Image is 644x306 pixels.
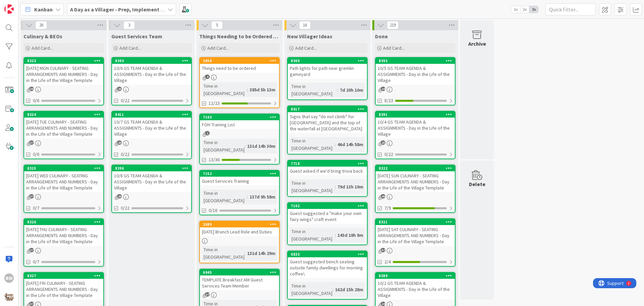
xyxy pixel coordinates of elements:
[202,246,245,261] div: Time in [GEOGRAPHIC_DATA]
[381,140,385,145] span: 23
[111,33,162,40] span: Guest Services Team
[376,273,455,300] div: 838910/2 GS TEAM AGENDA & ASSIGNMENTS - Day in the Life of the Village
[30,140,34,145] span: 37
[288,209,367,224] div: Guest suggested a "make your own fairy wings" craft event
[33,97,39,104] span: 0/6
[24,112,103,118] div: 8324
[288,257,367,278] div: Guest suggested bench seating outside family dwellings for morning coffee\
[291,161,367,166] div: 7718
[333,286,365,293] div: 162d 15h 28m
[200,275,279,290] div: TEMPLATE Breakfast AM Guest Services Team Member
[291,204,367,208] div: 7102
[117,140,122,145] span: 23
[288,106,367,112] div: 8017
[24,165,103,171] div: 8325
[288,161,367,175] div: 7718Guest asked if we'd bring trivia back
[211,21,223,29] span: 5
[376,165,455,171] div: 8322
[287,33,332,40] span: New Villager Ideas
[4,273,14,283] div: BW
[288,251,367,257] div: 6833
[123,21,135,29] span: 3
[205,75,210,79] span: 4
[290,282,332,297] div: Time in [GEOGRAPHIC_DATA]
[387,21,398,29] span: 219
[14,1,31,9] span: Support
[381,302,385,306] span: 24
[247,193,248,201] span: :
[24,118,103,138] div: [DATE] TUE CULINARY - SEATING ARRANGEMENTS AND NUMBERS - Day in the Life of the Village Template
[248,86,277,93] div: 385d 5h 13m
[291,58,367,63] div: 8360
[112,64,191,85] div: 10/6 GS TEAM AGENDA & ASSIGNMENTS - Day in the Life of the Village
[36,21,47,29] span: 26
[24,279,103,300] div: [DATE] FRI CULINARY - SEATING ARRANGEMENTS AND NUMBERS - Day in the Life of the Village Template
[200,221,279,236] div: 2689[DATE] Brunch Lead Role and Duties
[384,97,393,104] span: 8/23
[23,33,62,40] span: Culinary & BEOs
[511,6,520,13] span: 1x
[336,183,365,190] div: 79d 13h 10m
[24,112,103,138] div: 8324[DATE] TUE CULINARY - SEATING ARRANGEMENTS AND NUMBERS - Day in the Life of the Village Template
[290,179,335,194] div: Time in [GEOGRAPHIC_DATA]
[384,151,393,158] span: 0/22
[247,86,248,93] span: :
[121,205,129,212] span: 0/22
[376,64,455,85] div: 10/5 GS TEAM AGENDA & ASSIGNMENTS - Day in the Life of the Village
[545,3,596,15] input: Quick Filter...
[200,58,279,64] div: 2858
[376,225,455,246] div: [DATE] SAT CULINARY - SEATING ARRANGEMENTS AND NUMBERS - Day in the Life of the Village Template
[24,64,103,85] div: [DATE] MON CULINARY - SEATING ARRANGEMENTS AND NUMBERS - Day in the Life of the Village Template
[290,228,335,243] div: Time in [GEOGRAPHIC_DATA]
[336,141,365,148] div: 46d 14h 58m
[290,137,335,152] div: Time in [GEOGRAPHIC_DATA]
[200,269,279,290] div: 6945TEMPLATE Breakfast AM Guest Services Team Member
[376,112,455,138] div: 839110/4 GS TEAM AGENDA & ASSIGNMENTS - Day in the Life of the Village
[376,279,455,300] div: 10/2 GS TEAM AGENDA & ASSIGNMENTS - Day in the Life of the Village
[30,194,34,199] span: 37
[245,142,246,150] span: :
[112,58,191,85] div: 839310/6 GS TEAM AGENDA & ASSIGNMENTS - Day in the Life of the Village
[115,166,191,171] div: 8396
[246,250,277,257] div: 131d 14h 29m
[381,194,385,199] span: 40
[379,58,455,63] div: 8392
[119,45,141,51] span: Add Card...
[24,273,103,300] div: 8327[DATE] FRI CULINARY - SEATING ARRANGEMENTS AND NUMBERS - Day in the Life of the Village Template
[24,273,103,279] div: 8327
[200,177,279,185] div: Guest Services Training
[529,6,538,13] span: 3x
[288,58,367,79] div: 8360Path lights for path near gremlin gameyard
[202,139,245,154] div: Time in [GEOGRAPHIC_DATA]
[205,131,210,135] span: 1
[27,112,103,117] div: 8324
[24,58,103,64] div: 8323
[520,6,529,13] span: 2x
[376,273,455,279] div: 8389
[332,286,333,293] span: :
[33,258,39,265] span: 0/7
[288,203,367,224] div: 7102Guest suggested a "make your own fairy wings" craft event
[112,165,191,192] div: 839610/8 GS TEAM AGENDA & ASSIGNMENTS - Day in the Life of the Village
[246,142,277,150] div: 131d 14h 30m
[30,87,34,91] span: 38
[288,251,367,278] div: 6833Guest suggested bench seating outside family dwellings for morning coffee\
[288,203,367,209] div: 7102
[383,45,405,51] span: Add Card...
[115,58,191,63] div: 8393
[112,112,191,118] div: 8411
[384,258,391,265] span: 2/4
[469,180,485,188] div: Delete
[376,219,455,246] div: 8321[DATE] SAT CULINARY - SEATING ARRANGEMENTS AND NUMBERS - Day in the Life of the Village Template
[336,231,365,239] div: 143d 18h 8m
[288,58,367,64] div: 8360
[70,6,190,13] b: A Day as a Villager - Prep, Implement and Execute
[30,248,34,252] span: 37
[290,83,337,97] div: Time in [GEOGRAPHIC_DATA]
[335,183,336,190] span: :
[376,58,455,85] div: 839210/5 GS TEAM AGENDA & ASSIGNMENTS - Day in the Life of the Village
[202,189,247,204] div: Time in [GEOGRAPHIC_DATA]
[335,141,336,148] span: :
[33,151,39,158] span: 0/6
[338,86,365,94] div: 7d 20h 10m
